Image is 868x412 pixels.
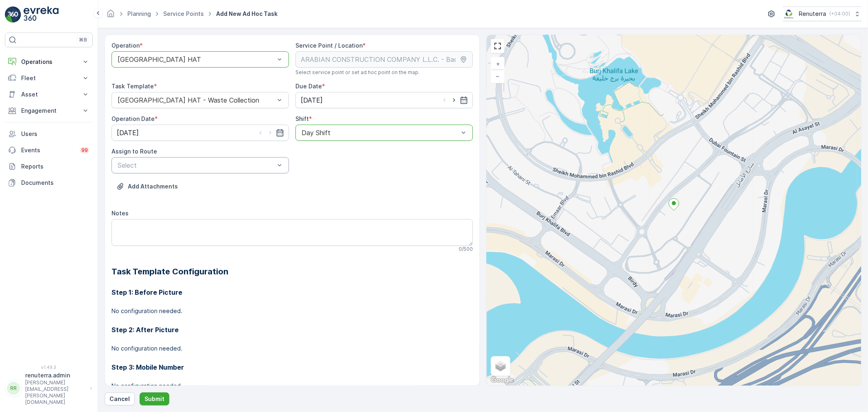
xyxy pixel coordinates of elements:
[105,392,135,405] button: Cancel
[783,9,796,18] img: Screenshot_2024-07-26_at_13.33.01.png
[25,379,86,405] p: [PERSON_NAME][EMAIL_ADDRESS][PERSON_NAME][DOMAIN_NAME]
[112,115,155,122] label: Operation Date
[106,12,115,19] a: Homepage
[295,115,309,122] label: Shift
[112,125,289,141] input: dd/mm/yyyy
[5,371,93,405] button: RRrenuterra.admin[PERSON_NAME][EMAIL_ADDRESS][PERSON_NAME][DOMAIN_NAME]
[5,365,93,370] span: v 1.49.3
[21,146,75,154] p: Events
[140,392,169,405] button: Submit
[7,382,20,395] div: RR
[295,83,322,90] label: Due Date
[214,10,279,18] span: Add New Ad Hoc Task
[21,58,77,66] p: Operations
[112,362,473,372] h3: Step 3: Mobile Number
[21,90,77,99] p: Asset
[5,175,93,191] a: Documents
[492,357,509,375] a: Layers
[295,69,420,76] span: Select service point or set ad hoc point on the map.
[783,7,861,21] button: Renuterra(+04:00)
[21,162,90,171] p: Reports
[5,158,93,175] a: Reports
[492,40,504,52] a: View Fullscreen
[21,130,90,138] p: Users
[496,60,500,67] span: +
[25,371,86,379] p: renuterra.admin
[112,344,473,353] p: No configuration needed.
[492,70,504,82] a: Zoom Out
[5,54,93,70] button: Operations
[112,325,473,335] h3: Step 2: After Picture
[112,382,473,390] p: No configuration needed.
[112,42,140,49] label: Operation
[459,246,473,252] p: 0 / 500
[163,10,204,17] a: Service Points
[829,11,850,17] p: ( +04:00 )
[144,395,164,403] p: Submit
[109,395,130,403] p: Cancel
[5,126,93,142] a: Users
[21,74,77,82] p: Fleet
[112,287,473,297] h3: Step 1: Before Picture
[496,72,500,79] span: −
[24,7,59,23] img: logo_light-DOdMpM7g.png
[21,179,90,187] p: Documents
[128,182,178,191] p: Add Attachments
[5,86,93,103] button: Asset
[79,37,87,43] p: ⌘B
[295,42,363,49] label: Service Point / Location
[112,210,129,217] label: Notes
[489,375,516,386] a: Open this area in Google Maps (opens a new window)
[5,70,93,86] button: Fleet
[492,58,504,70] a: Zoom In
[112,83,154,90] label: Task Template
[112,148,157,155] label: Assign to Route
[112,265,473,278] h2: Task Template Configuration
[21,107,77,115] p: Engagement
[5,103,93,119] button: Engagement
[112,307,473,315] p: No configuration needed.
[5,7,21,23] img: logo
[295,92,473,108] input: dd/mm/yyyy
[112,180,183,193] button: Upload File
[295,51,473,68] input: ARABIAN CONSTRUCTION COMPANY L.L.C. - Baccarat Hotel & Residences
[127,10,151,17] a: Planning
[489,375,516,386] img: Google
[81,147,88,153] p: 99
[5,142,93,158] a: Events99
[118,160,275,170] p: Select
[799,10,826,18] p: Renuterra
